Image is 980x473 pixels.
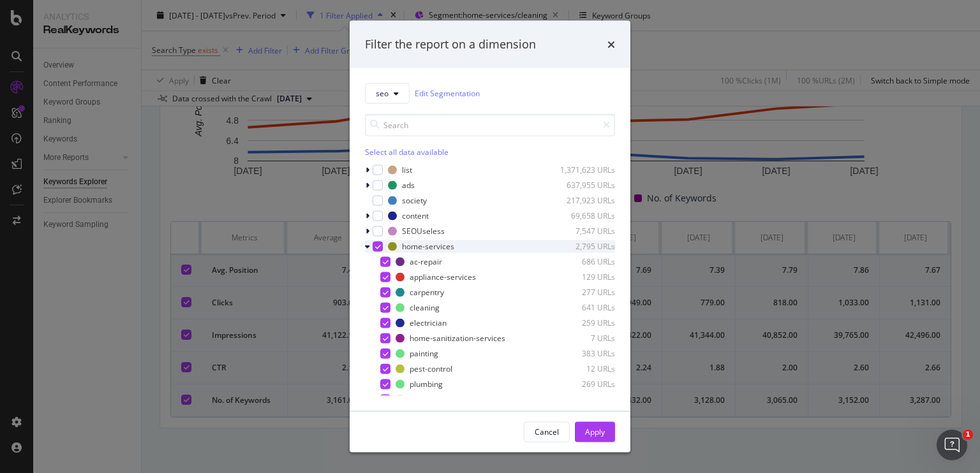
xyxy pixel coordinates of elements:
[553,287,615,298] div: 277 URLs
[553,195,615,206] div: 217,923 URLs
[553,180,615,191] div: 637,955 URLs
[415,87,480,100] a: Edit Segmentation
[365,36,536,53] div: Filter the report on a dimension
[553,302,615,313] div: 641 URLs
[553,333,615,344] div: 7 URLs
[553,256,615,267] div: 686 URLs
[402,195,427,206] div: society
[410,379,443,389] div: plumbing
[402,180,415,191] div: ads
[963,430,973,440] span: 1
[553,348,615,359] div: 383 URLs
[553,379,615,389] div: 269 URLs
[365,113,615,136] input: Search
[524,421,570,442] button: Cancel
[607,36,615,53] div: times
[402,164,412,175] div: list
[365,83,410,103] button: seo
[376,88,389,99] span: seo
[410,333,505,344] div: home-sanitization-services
[535,426,559,437] div: Cancel
[410,272,476,282] div: appliance-services
[410,394,461,405] div: salon-services
[553,272,615,282] div: 129 URLs
[553,394,615,405] div: 130 URLs
[937,430,967,460] iframe: Intercom live chat
[410,348,438,359] div: painting
[553,317,615,328] div: 259 URLs
[553,226,615,236] div: 7,547 URLs
[585,426,605,437] div: Apply
[553,363,615,374] div: 12 URLs
[402,210,429,221] div: content
[365,146,615,157] div: Select all data available
[402,226,445,236] div: SEOUseless
[410,256,442,267] div: ac-repair
[575,421,615,442] button: Apply
[410,287,444,298] div: carpentry
[410,302,440,313] div: cleaning
[410,317,447,328] div: electrician
[553,241,615,252] div: 2,795 URLs
[350,21,630,453] div: modal
[410,363,452,374] div: pest-control
[553,164,615,175] div: 1,371,623 URLs
[402,241,454,252] div: home-services
[553,210,615,221] div: 69,658 URLs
